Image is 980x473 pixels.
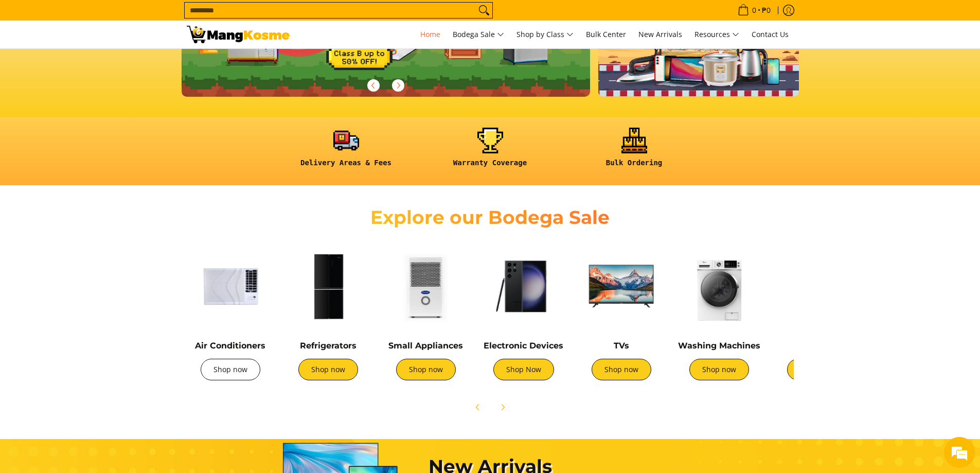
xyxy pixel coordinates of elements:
a: Small Appliances [388,341,463,351]
a: Washing Machines [678,341,760,351]
img: Refrigerators [284,242,372,330]
span: • [735,5,774,16]
a: <h6><strong>Delivery Areas & Fees</strong></h6> [279,128,413,176]
button: Search [476,3,492,18]
img: Air Conditioners [187,242,274,330]
a: TVs [614,341,629,351]
a: Shop Now [493,359,554,380]
span: Home [420,29,440,39]
button: Next [491,396,514,418]
img: TVs [578,242,665,330]
a: Shop now [201,359,260,380]
a: <h6><strong>Warranty Coverage</strong></h6> [423,128,557,176]
a: Shop now [298,359,358,380]
a: Home [415,21,446,48]
img: Washing Machines [675,242,763,330]
nav: Main Menu [300,21,794,48]
a: Shop now [396,359,456,380]
a: <h6><strong>Bulk Ordering</strong></h6> [567,128,701,176]
button: Next [387,74,409,97]
a: Shop now [689,359,749,380]
span: 0 [751,7,758,14]
a: Electronic Devices [484,341,563,351]
a: Bodega Sale [448,21,509,48]
span: Bulk Center [586,29,626,39]
img: Small Appliances [382,242,470,330]
img: Cookers [773,242,861,330]
img: Electronic Devices [480,242,567,330]
button: Previous [362,74,385,97]
a: Shop now [592,359,651,380]
a: Resources [689,21,744,48]
a: Air Conditioners [195,341,265,351]
span: New Arrivals [638,29,682,39]
span: Bodega Sale [453,28,504,41]
span: Contact Us [752,29,789,39]
a: Refrigerators [300,341,357,351]
a: Shop by Class [511,21,579,48]
a: New Arrivals [633,21,687,48]
img: Mang Kosme: Your Home Appliances Warehouse Sale Partner! [187,26,290,43]
a: Shop now [787,359,847,380]
span: Shop by Class [516,28,574,41]
h2: Explore our Bodega Sale [341,206,639,229]
span: ₱0 [760,7,772,14]
a: Bulk Center [581,21,631,48]
a: Contact Us [746,21,794,48]
span: Resources [694,28,739,41]
button: Previous [467,396,489,418]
